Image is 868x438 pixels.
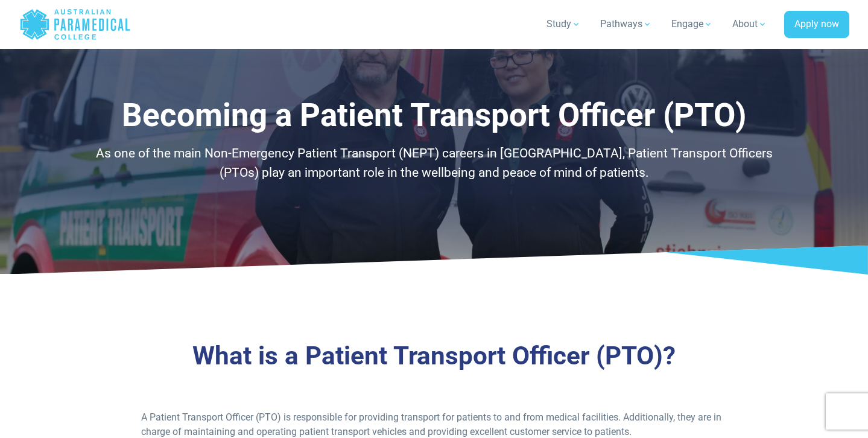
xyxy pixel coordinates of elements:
[19,5,131,44] a: Australian Paramedical College
[593,7,659,41] a: Pathways
[784,11,849,39] a: Apply now
[81,341,787,372] h3: What is a Patient Transport Officer (PTO)?
[81,97,787,135] h1: Becoming a Patient Transport Officer (PTO)
[539,7,588,41] a: Study
[725,7,775,41] a: About
[664,7,720,41] a: Engage
[81,144,787,182] p: As one of the main Non-Emergency Patient Transport (NEPT) careers in [GEOGRAPHIC_DATA], Patient T...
